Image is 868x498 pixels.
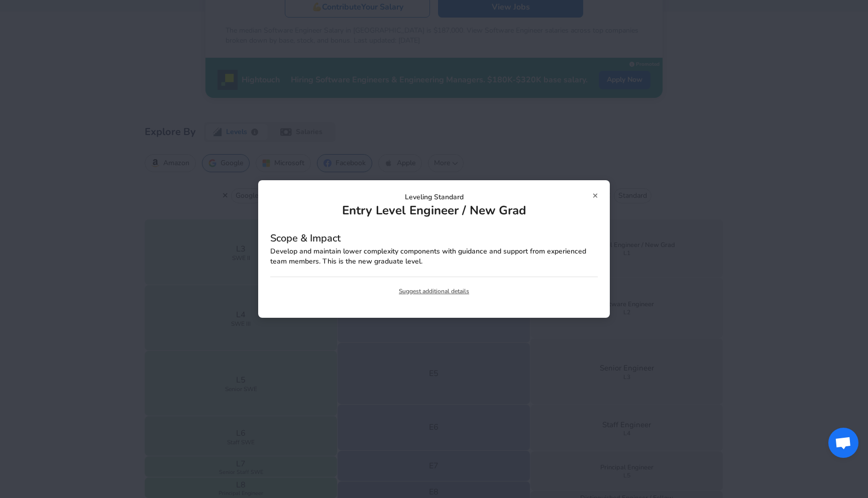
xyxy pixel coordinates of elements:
[270,230,598,246] h6: Scope & Impact
[270,202,598,218] h5: Entry Level Engineer / New Grad
[828,428,858,458] div: Open chat
[270,246,598,267] p: Develop and maintain lower complexity components with guidance and support from experienced team ...
[270,192,598,202] p: Leveling Standard
[270,287,598,296] a: Suggest additional details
